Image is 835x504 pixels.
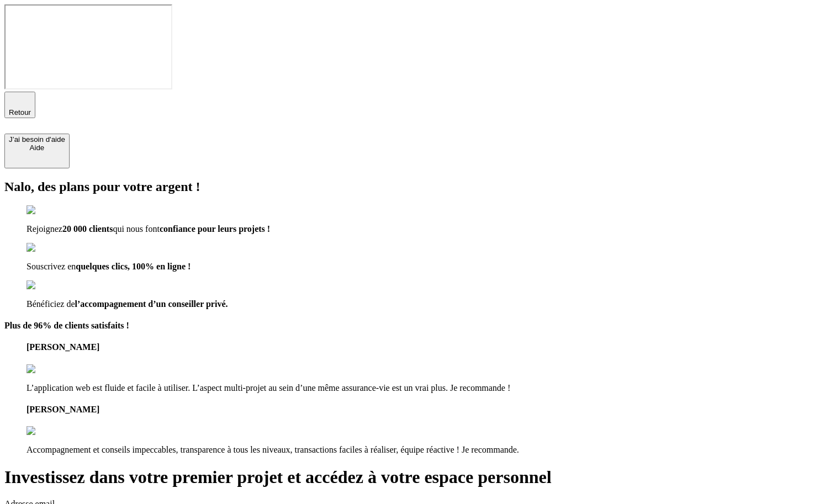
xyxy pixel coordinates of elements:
[27,262,76,271] span: Souscrivez en
[27,383,831,393] p: L’application web est fluide et facile à utiliser. L’aspect multi-projet au sein d’une même assur...
[4,179,831,194] h2: Nalo, des plans pour votre argent !
[160,224,270,234] span: confiance pour leurs projets !
[27,205,74,215] img: checkmark
[27,243,74,253] img: checkmark
[27,299,75,309] span: Bénéficiez de
[27,445,831,455] p: Accompagnement et conseils impeccables, transparence à tous les niveaux, transactions faciles à r...
[27,280,74,290] img: checkmark
[4,467,831,487] h1: Investissez dans votre premier projet et accédez à votre espace personnel
[9,135,65,144] div: J’ai besoin d'aide
[76,262,191,271] span: quelques clics, 100% en ligne !
[27,426,81,436] img: reviews stars
[113,224,159,234] span: qui nous font
[4,134,70,168] button: J’ai besoin d'aideAide
[27,405,831,415] h4: [PERSON_NAME]
[27,364,81,374] img: reviews stars
[9,108,31,116] span: Retour
[27,342,831,352] h4: [PERSON_NAME]
[62,224,113,234] span: 20 000 clients
[4,321,831,331] h4: Plus de 96% de clients satisfaits !
[9,144,65,152] div: Aide
[4,92,35,118] button: Retour
[27,224,62,234] span: Rejoignez
[75,299,228,309] span: l’accompagnement d’un conseiller privé.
